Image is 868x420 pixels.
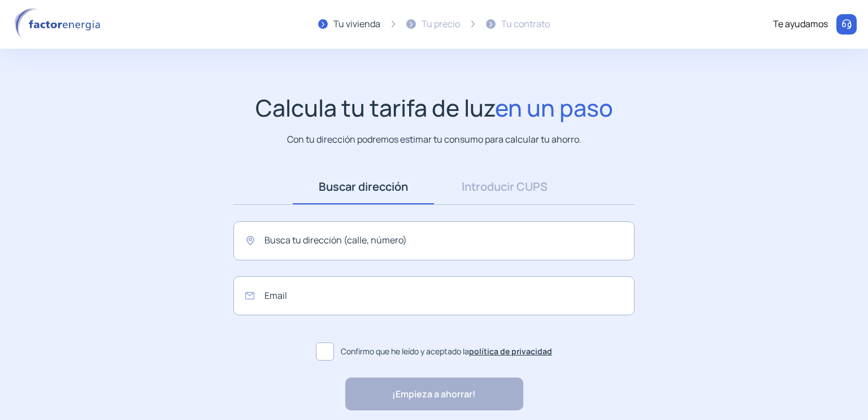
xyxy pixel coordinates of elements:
[255,94,613,122] h1: Calcula tu tarifa de luz
[293,169,434,204] a: Buscar dirección
[11,8,107,41] img: logo factor
[434,169,575,204] a: Introducir CUPS
[501,17,550,32] div: Tu contrato
[287,132,581,147] p: Con tu dirección podremos estimar tu consumo para calcular tu ahorro.
[333,17,380,32] div: Tu vivienda
[469,346,552,357] a: política de privacidad
[341,345,552,358] span: Confirmo que he leído y aceptado la
[773,17,828,32] div: Te ayudamos
[422,17,460,32] div: Tu precio
[841,19,852,30] img: llamar
[495,92,613,123] span: en un paso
